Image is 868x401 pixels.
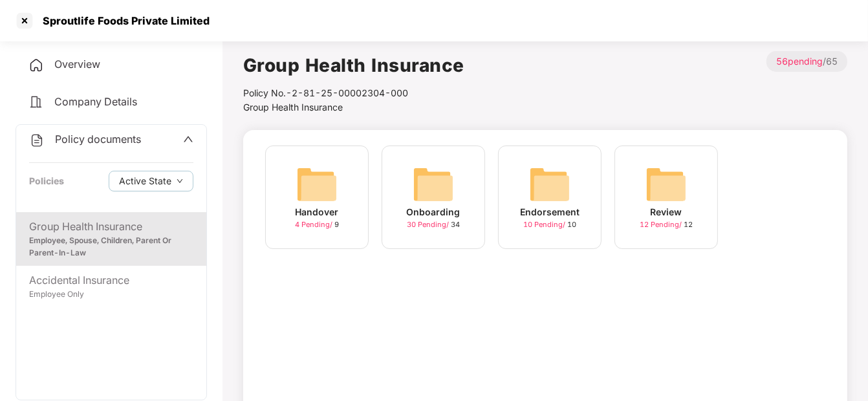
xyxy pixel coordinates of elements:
[243,86,464,100] div: Policy No.- 2-81-25-00002304-000
[413,164,454,205] img: svg+xml;base64,PHN2ZyB4bWxucz0iaHR0cDovL3d3dy53My5vcmcvMjAwMC9zdmciIHdpZHRoPSI2NCIgaGVpZ2h0PSI2NC...
[119,174,171,188] span: Active State
[296,205,339,219] div: Handover
[29,235,193,259] div: Employee, Spouse, Children, Parent Or Parent-In-Law
[766,51,847,72] p: / 65
[640,220,684,229] span: 12 Pending /
[177,178,183,185] span: down
[35,14,210,27] div: Sproutlife Foods Private Limited
[29,288,193,301] div: Employee Only
[28,58,44,73] img: svg+xml;base64,PHN2ZyB4bWxucz0iaHR0cDovL3d3dy53My5vcmcvMjAwMC9zdmciIHdpZHRoPSIyNCIgaGVpZ2h0PSIyNC...
[295,220,334,229] span: 4 Pending /
[183,134,193,144] span: up
[529,164,570,205] img: svg+xml;base64,PHN2ZyB4bWxucz0iaHR0cDovL3d3dy53My5vcmcvMjAwMC9zdmciIHdpZHRoPSI2NCIgaGVpZ2h0PSI2NC...
[243,102,343,113] span: Group Health Insurance
[523,219,576,230] div: 10
[29,219,193,235] div: Group Health Insurance
[109,171,193,191] button: Active Statedown
[55,133,141,146] span: Policy documents
[407,220,451,229] span: 30 Pending /
[29,133,45,148] img: svg+xml;base64,PHN2ZyB4bWxucz0iaHR0cDovL3d3dy53My5vcmcvMjAwMC9zdmciIHdpZHRoPSIyNCIgaGVpZ2h0PSIyNC...
[29,272,193,288] div: Accidental Insurance
[54,58,100,70] span: Overview
[296,164,338,205] img: svg+xml;base64,PHN2ZyB4bWxucz0iaHR0cDovL3d3dy53My5vcmcvMjAwMC9zdmciIHdpZHRoPSI2NCIgaGVpZ2h0PSI2NC...
[243,51,464,80] h1: Group Health Insurance
[407,219,460,230] div: 34
[295,219,339,230] div: 9
[28,94,44,110] img: svg+xml;base64,PHN2ZyB4bWxucz0iaHR0cDovL3d3dy53My5vcmcvMjAwMC9zdmciIHdpZHRoPSIyNCIgaGVpZ2h0PSIyNC...
[54,95,137,108] span: Company Details
[646,164,687,205] img: svg+xml;base64,PHN2ZyB4bWxucz0iaHR0cDovL3d3dy53My5vcmcvMjAwMC9zdmciIHdpZHRoPSI2NCIgaGVpZ2h0PSI2NC...
[776,56,823,67] span: 56 pending
[640,219,693,230] div: 12
[520,205,580,219] div: Endorsement
[523,220,567,229] span: 10 Pending /
[651,205,682,219] div: Review
[407,205,461,219] div: Onboarding
[29,174,64,188] div: Policies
